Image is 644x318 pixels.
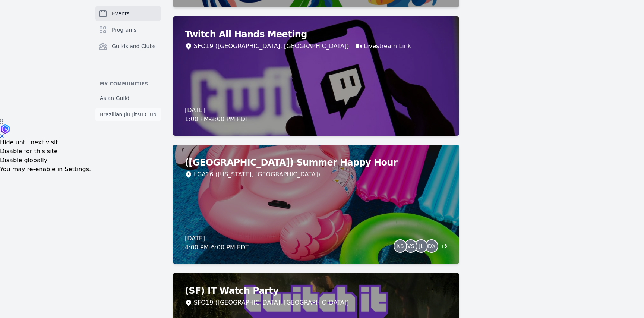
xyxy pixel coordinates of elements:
div: [DATE] 1:00 PM - 2:00 PM PDT [185,106,249,124]
div: SFO19 ([GEOGRAPHIC_DATA], [GEOGRAPHIC_DATA]) [194,42,349,51]
h2: ([GEOGRAPHIC_DATA]) Summer Happy Hour [185,157,447,169]
span: Guilds and Clubs [112,42,156,50]
p: My communities [95,81,161,87]
span: DX [428,243,435,249]
a: Events [95,6,161,21]
a: Twitch All Hands MeetingSFO19 ([GEOGRAPHIC_DATA], [GEOGRAPHIC_DATA])Livestream Link[DATE]1:00 PM-... [173,16,459,136]
h2: (SF) IT Watch Party [185,285,447,297]
h2: Twitch All Hands Meeting [185,28,447,40]
span: Events [112,10,129,17]
a: Programs [95,22,161,37]
span: Asian Guild [100,94,129,102]
a: Asian Guild [95,91,161,105]
div: [DATE] 4:00 PM - 6:00 PM EDT [185,234,249,252]
div: LGA16 ([US_STATE], [GEOGRAPHIC_DATA]) [194,170,320,179]
span: KS [397,243,404,249]
nav: Sidebar [95,6,161,121]
span: Brazilian Jiu Jitsu Club [100,111,157,118]
a: ([GEOGRAPHIC_DATA]) Summer Happy HourLGA16 ([US_STATE], [GEOGRAPHIC_DATA])[DATE]4:00 PM-6:00 PM E... [173,145,459,264]
a: Guilds and Clubs [95,39,161,54]
a: Livestream Link [364,42,411,51]
span: JL [419,243,423,249]
span: + 3 [436,242,447,252]
a: Brazilian Jiu Jitsu Club [95,108,161,121]
span: VS [407,243,414,249]
div: SFO19 ([GEOGRAPHIC_DATA], [GEOGRAPHIC_DATA]) [194,298,349,307]
span: Programs [112,26,136,34]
